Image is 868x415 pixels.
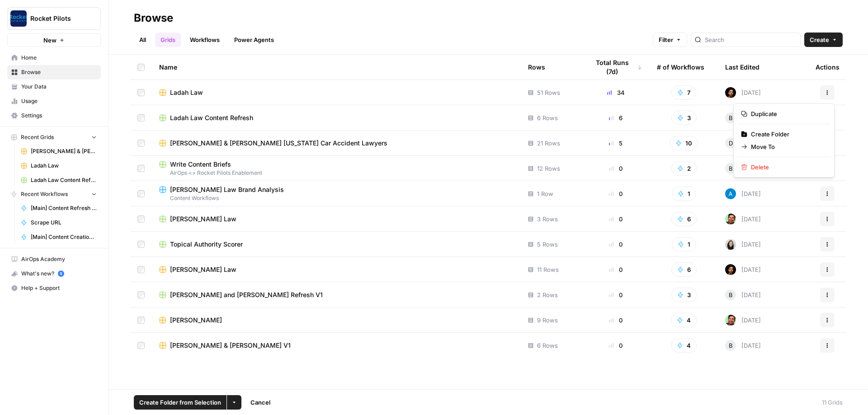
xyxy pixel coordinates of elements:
div: [DATE] [725,340,761,351]
span: [PERSON_NAME] & [PERSON_NAME] [US_STATE] Car Accident Lawyers [31,147,97,155]
span: 11 Rows [537,265,559,274]
a: Ladah Law [159,88,514,97]
a: [PERSON_NAME] Law [159,214,514,224]
button: Recent Grids [7,131,101,144]
a: [PERSON_NAME] and [PERSON_NAME] Refresh V1 [159,290,514,299]
img: wt756mygx0n7rybn42vblmh42phm [725,264,736,275]
span: Usage [21,97,97,105]
span: Recent Workflows [21,190,68,198]
button: Help + Support [7,281,101,295]
span: 6 Rows [537,341,558,350]
div: 0 [589,265,642,274]
span: [PERSON_NAME] and [PERSON_NAME] Refresh V1 [170,290,323,299]
span: Duplicate [751,109,823,118]
span: Your Data [21,83,97,91]
span: B [729,164,733,173]
div: 11 Grids [822,398,843,407]
a: Ladah Law Content Refresh [17,173,101,187]
div: Browse [134,11,173,25]
button: 3 [671,111,697,125]
a: Settings [7,108,101,123]
a: [PERSON_NAME] Law [159,265,514,274]
a: Scrape URL [17,215,101,230]
span: Create Folder from Selection [139,398,221,407]
span: 2 Rows [537,290,558,299]
button: 7 [671,85,696,100]
div: [DATE] [725,239,761,250]
span: B [729,290,733,299]
div: 0 [589,290,642,299]
div: [DATE] [725,188,761,199]
div: Actions [816,55,840,79]
button: 1 [672,237,696,252]
a: Workflows [184,33,225,47]
div: 0 [589,341,642,350]
span: [PERSON_NAME] Law [170,214,236,224]
img: t5ef5oef8zpw1w4g2xghobes91mw [725,239,736,250]
a: Browse [7,65,101,79]
a: [PERSON_NAME] Law Brand AnalysisContent Workflows [159,185,514,202]
span: 21 Rows [537,139,560,148]
button: 4 [671,313,697,327]
a: All [134,33,151,47]
a: 5 [58,270,64,277]
img: d1tj6q4qn00rgj0pg6jtyq0i5owx [725,214,736,224]
a: Power Agents [229,33,279,47]
span: Create [810,35,829,44]
span: Move To [751,142,823,151]
span: 5 Rows [537,240,558,249]
div: [DATE] [725,289,761,300]
span: Write Content Briefs [170,160,231,169]
span: Topical Authority Scorer [170,240,243,249]
a: Your Data [7,79,101,94]
span: Home [21,54,97,62]
span: Ladah Law Content Refresh [170,113,253,122]
button: 1 [672,187,696,201]
a: [PERSON_NAME] & [PERSON_NAME] V1 [159,341,514,350]
button: 4 [671,338,697,353]
span: Ladah Law [31,162,97,170]
span: AirOps <> Rocket Pilots Enablement [159,169,514,177]
div: [DATE] [725,163,761,174]
span: 6 Rows [537,113,558,122]
span: 51 Rows [537,88,560,97]
a: Write Content BriefsAirOps <> Rocket Pilots Enablement [159,160,514,177]
span: Ladah Law [170,88,203,97]
span: Scrape URL [31,219,97,227]
button: What's new? 5 [7,266,101,281]
a: [PERSON_NAME] [159,316,514,325]
span: AirOps Academy [21,255,97,263]
input: Search [705,35,797,44]
img: wt756mygx0n7rybn42vblmh42phm [725,87,736,98]
span: Cancel [250,398,270,407]
span: Recent Grids [21,133,54,141]
a: Ladah Law [17,159,101,173]
button: 3 [671,288,697,302]
span: [Main] Content Creation Brief [31,233,97,241]
div: 0 [589,316,642,325]
button: New [7,33,101,47]
div: 0 [589,214,642,224]
span: Filter [659,35,673,44]
span: 9 Rows [537,316,558,325]
span: Settings [21,112,97,120]
a: AirOps Academy [7,252,101,266]
text: 5 [60,271,62,276]
a: [PERSON_NAME] & [PERSON_NAME] [US_STATE] Car Accident Lawyers [159,139,514,148]
img: Rocket Pilots Logo [10,10,27,27]
span: B [729,113,733,122]
div: [DATE] [725,214,761,224]
span: [PERSON_NAME] Law [170,265,236,274]
div: 0 [589,240,642,249]
a: Ladah Law Content Refresh [159,113,514,122]
div: Name [159,55,514,79]
a: Grids [155,33,181,47]
span: 12 Rows [537,164,560,173]
button: Cancel [245,395,276,410]
span: [PERSON_NAME] [170,316,222,325]
span: Rocket Pilots [30,14,85,23]
span: [Main] Content Refresh Article [31,204,97,212]
div: 34 [589,88,642,97]
span: 1 Row [537,189,553,198]
span: Content Workflows [159,194,514,202]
